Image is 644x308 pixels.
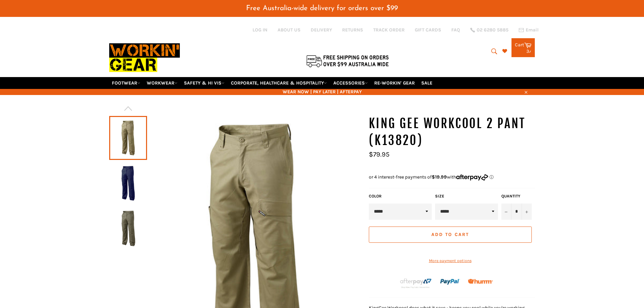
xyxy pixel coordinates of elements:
[369,115,535,149] h1: KING GEE Workcool 2 Pant (K13820)
[369,193,432,199] label: Color
[519,27,539,33] a: Email
[399,278,432,289] img: Afterpay-Logo-on-dark-bg_large.png
[435,193,498,199] label: Size
[181,77,227,89] a: SAFETY & HI VIS
[246,5,398,12] span: Free Australia-wide delivery for orders over $99
[372,77,418,89] a: RE-WORKIN' GEAR
[470,28,508,32] a: 02 6280 5885
[305,54,390,68] img: Flat $9.95 shipping Australia wide
[373,27,405,33] a: TRACK ORDER
[109,77,143,89] a: FOOTWEAR
[477,28,508,32] span: 02 6280 5885
[419,77,435,89] a: SALE
[431,232,469,237] span: Add to Cart
[522,204,532,220] button: Increase item quantity by one
[109,89,535,95] span: WEAR NOW | PAY LATER | AFTERPAY
[468,279,493,284] img: Humm_core_logo_RGB-01_300x60px_small_195d8312-4386-4de7-b182-0ef9b6303a37.png
[526,48,531,54] span: 37
[511,38,535,57] a: Cart 37
[228,77,330,89] a: CORPORATE, HEALTHCARE & HOSPITALITY
[501,193,532,199] label: Quantity
[109,39,180,77] img: Workin Gear leaders in Workwear, Safety Boots, PPE, Uniforms. Australia's No.1 in Workwear
[144,77,180,89] a: WORKWEAR
[311,27,332,33] a: DELIVERY
[331,77,371,89] a: ACCESSORIES
[342,27,363,33] a: RETURNS
[451,27,460,33] a: FAQ
[113,165,144,202] img: KING GEE K13820 Workcool 2 Pant - Workin' Gear
[113,210,144,247] img: KING GEE K13820 Workcool 2 Pant - Workin' Gear
[526,28,539,32] span: Email
[369,227,532,243] button: Add to Cart
[415,27,441,33] a: GIFT CARDS
[369,150,389,158] span: $79.95
[440,272,460,292] img: paypal.png
[369,258,532,264] a: More payment options
[253,27,267,33] a: Log in
[278,27,301,33] a: ABOUT US
[501,204,511,220] button: Reduce item quantity by one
